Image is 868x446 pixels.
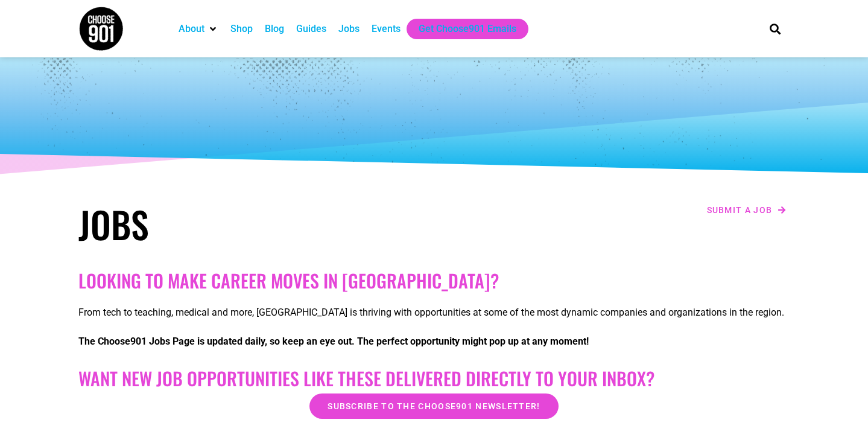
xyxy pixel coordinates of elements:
div: About [173,19,224,39]
p: From tech to teaching, medical and more, [GEOGRAPHIC_DATA] is thriving with opportunities at some... [78,305,790,320]
span: Subscribe to the Choose901 newsletter! [328,402,540,410]
a: Get Choose901 Emails [419,22,516,36]
a: About [179,22,204,36]
h2: Looking to make career moves in [GEOGRAPHIC_DATA]? [78,270,790,291]
a: Events [372,22,401,36]
strong: The Choose901 Jobs Page is updated daily, so keep an eye out. The perfect opportunity might pop u... [78,336,589,347]
a: Submit a job [703,202,790,218]
nav: Main nav [173,19,749,39]
h1: Jobs [78,202,428,246]
a: Blog [265,22,284,36]
a: Jobs [338,22,360,36]
h2: Want New Job Opportunities like these Delivered Directly to your Inbox? [78,368,790,389]
span: Submit a job [707,206,773,214]
div: Search [765,19,785,39]
a: Subscribe to the Choose901 newsletter! [309,393,558,419]
a: Guides [296,22,326,36]
a: Shop [230,22,253,36]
